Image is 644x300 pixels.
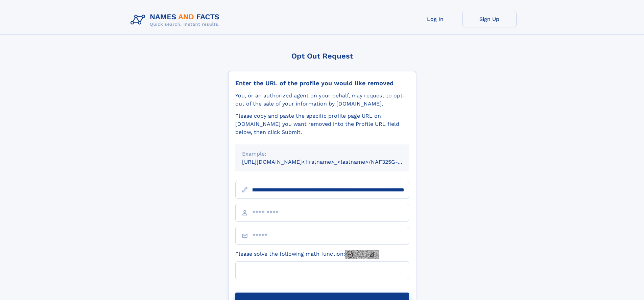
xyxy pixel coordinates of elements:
[235,92,409,108] div: You, or an authorized agent on your behalf, may request to opt-out of the sale of your informatio...
[242,159,422,165] small: [URL][DOMAIN_NAME]<firstname>_<lastname>/NAF325G-xxxxxxxx
[242,150,402,158] div: Example:
[462,11,517,27] a: Sign Up
[228,52,416,60] div: Opt Out Request
[408,11,462,27] a: Log In
[235,250,379,259] label: Please solve the following math function:
[235,112,409,136] div: Please copy and paste the specific profile page URL on [DOMAIN_NAME] you want removed into the Pr...
[235,79,409,87] div: Enter the URL of the profile you would like removed
[128,11,225,29] img: Logo Names and Facts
